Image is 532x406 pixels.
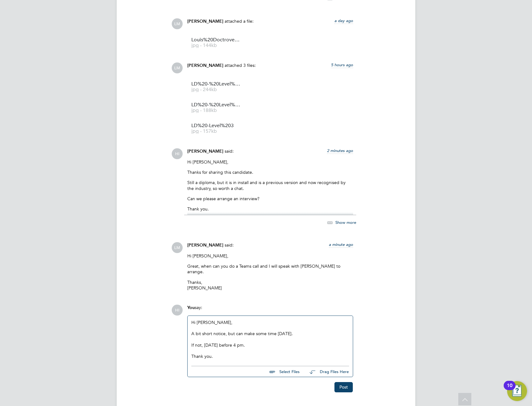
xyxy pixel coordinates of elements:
[191,103,241,107] span: LD%20-%20Level%203%20pt%202
[225,18,254,24] span: attached a file:
[191,87,241,92] span: jpg - 244kb
[187,63,223,68] span: [PERSON_NAME]
[191,108,241,113] span: jpg - 188kb
[187,180,353,191] p: Still a diploma, but it is in install and is a previous version and now recognised by the industr...
[187,196,353,201] p: Can we please arrange an interview?
[187,169,353,175] p: Thanks for sharing this candidate.
[191,103,241,113] a: LD%20-%20Level%203%20pt%202 jpg - 188kb
[507,381,527,401] button: Open Resource Center, 10 new notifications
[191,43,241,48] span: jpg - 144kb
[225,148,234,154] span: said:
[335,220,356,225] span: Show more
[191,82,241,92] a: LD%20-%20Level%202 jpg - 244kb
[334,18,353,23] span: a day ago
[172,62,183,73] span: LM
[191,82,241,86] span: LD%20-%20Level%202
[191,331,349,336] div: A bit short notice, but can make some time [DATE].
[187,263,353,275] p: Great, when can you do a Teams call and I will speak with [PERSON_NAME] to arrange.
[331,62,353,67] span: 5 hours ago
[172,18,183,29] span: LM
[187,149,223,154] span: [PERSON_NAME]
[191,353,349,359] div: Thank you.
[172,305,183,316] span: HI
[225,242,234,248] span: said:
[187,206,353,212] p: Thank you.
[334,382,353,392] button: Post
[327,148,353,153] span: 2 minutes ago
[191,342,349,348] div: If not, [DATE] before 4 pm.
[191,123,241,128] span: LD%20-Level%203
[187,279,353,291] p: Thanks, [PERSON_NAME]
[191,320,349,359] div: Hi [PERSON_NAME],
[329,242,353,247] span: a minute ago
[507,385,512,394] div: 10
[172,148,183,159] span: HI
[191,38,241,48] a: Louis%20Doctrove%20-%20Tech%20Test jpg - 144kb
[187,305,195,310] span: You
[225,62,256,68] span: attached 3 files:
[305,365,349,378] button: Drag Files Here
[187,305,353,316] div: say:
[187,159,353,165] p: Hi [PERSON_NAME],
[187,242,223,248] span: [PERSON_NAME]
[191,38,241,42] span: Louis%20Doctrove%20-%20Tech%20Test
[187,253,353,259] p: Hi [PERSON_NAME],
[172,242,183,253] span: LM
[191,129,241,134] span: jpg - 157kb
[187,19,223,24] span: [PERSON_NAME]
[191,123,241,134] a: LD%20-Level%203 jpg - 157kb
